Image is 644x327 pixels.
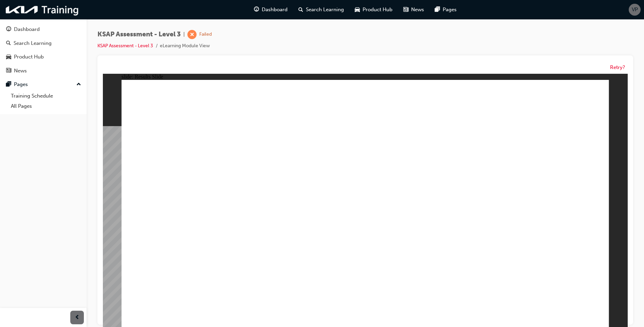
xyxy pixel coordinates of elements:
a: KSAP Assessment - Level 3 [97,43,153,49]
span: Pages [443,6,457,14]
li: eLearning Module View [160,42,210,50]
span: KSAP Assessment - Level 3 [97,31,181,38]
div: Product Hub [14,53,44,61]
a: News [3,65,84,77]
span: News [411,6,424,14]
span: car-icon [6,54,11,60]
button: Pages [3,78,84,91]
a: news-iconNews [398,3,429,17]
span: search-icon [298,5,303,14]
a: search-iconSearch Learning [293,3,349,17]
span: Dashboard [262,6,288,14]
span: Product Hub [363,6,392,14]
span: up-icon [76,80,81,89]
a: car-iconProduct Hub [349,3,398,17]
div: Dashboard [14,25,40,33]
span: guage-icon [6,27,11,33]
a: Search Learning [3,37,84,50]
button: VP [629,4,641,16]
a: Dashboard [3,23,84,36]
img: kia-training [3,3,81,17]
span: news-icon [403,5,408,14]
div: Failed [199,31,212,38]
a: Product Hub [3,51,84,63]
button: Retry? [610,64,625,71]
span: news-icon [6,68,11,74]
span: Search Learning [306,6,344,14]
span: guage-icon [254,5,259,14]
a: All Pages [8,101,84,111]
span: | [183,31,185,38]
span: prev-icon [75,313,80,322]
a: guage-iconDashboard [249,3,293,17]
a: Training Schedule [8,91,84,101]
span: pages-icon [6,82,11,88]
span: search-icon [6,40,11,47]
div: Search Learning [14,39,52,47]
a: pages-iconPages [429,3,462,17]
span: VP [632,6,638,14]
span: learningRecordVerb_FAIL-icon [187,30,197,39]
div: Pages [14,81,28,88]
span: car-icon [355,5,360,14]
button: DashboardSearch LearningProduct HubNews [3,22,84,78]
span: pages-icon [435,5,440,14]
div: News [14,67,27,75]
